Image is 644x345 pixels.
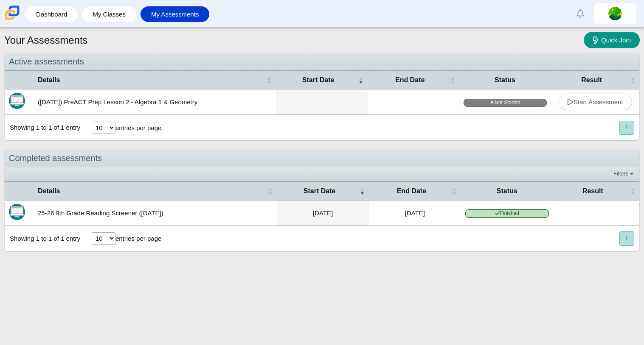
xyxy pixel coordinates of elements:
[557,186,628,196] span: Result
[611,170,637,178] a: Filters
[34,200,277,226] td: 25-26 9th Grade Reading Screener ([DATE])
[555,75,628,85] span: Result
[567,98,623,106] span: Start Assessment
[280,75,357,85] span: Start Date
[115,235,161,242] label: entries per page
[464,99,547,107] span: Not Started
[3,4,21,22] img: Carmen School of Science & Technology
[608,7,622,20] img: evan.mecca.OlOUcr
[267,187,273,195] span: Details : Activate to sort
[9,204,25,220] img: Itembank
[38,75,265,85] span: Details
[5,53,639,70] div: Active assessments
[5,150,639,167] div: Completed assessments
[358,76,363,84] span: Start Date : Activate to remove sorting
[373,186,450,196] span: End Date
[630,187,635,195] span: Result : Activate to sort
[619,231,634,245] nav: pagination
[34,89,276,115] td: ([DATE]) PreACT Prep Lesson 2 - Algebra 1 & Geometry
[38,186,266,196] span: Details
[465,186,549,196] span: Status
[115,124,161,131] label: entries per page
[5,226,80,251] div: Showing 1 to 1 of 1 entry
[4,33,88,47] h1: Your Assessments
[619,231,634,245] button: 1
[360,187,365,195] span: Start Date : Activate to remove sorting
[267,76,272,84] span: Details : Activate to sort
[571,4,590,23] a: Alerts
[313,209,333,217] time: Aug 21, 2025 at 11:40 AM
[372,75,448,85] span: End Date
[9,93,25,109] img: Itembank
[594,3,636,24] a: evan.mecca.OlOUcr
[450,76,455,84] span: End Date : Activate to sort
[30,6,73,22] a: Dashboard
[619,121,634,135] button: 1
[86,6,132,22] a: My Classes
[405,209,425,217] time: Aug 21, 2025 at 12:02 PM
[452,187,457,195] span: End Date : Activate to sort
[558,94,632,110] a: Start Assessment
[630,76,635,84] span: Result : Activate to sort
[619,121,634,135] nav: pagination
[464,75,547,85] span: Status
[584,32,640,48] a: Quick Join
[145,6,205,22] a: My Assessments
[465,209,549,217] span: Finished
[3,16,21,23] a: Carmen School of Science & Technology
[5,115,80,140] div: Showing 1 to 1 of 1 entry
[281,186,358,196] span: Start Date
[601,36,631,44] span: Quick Join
